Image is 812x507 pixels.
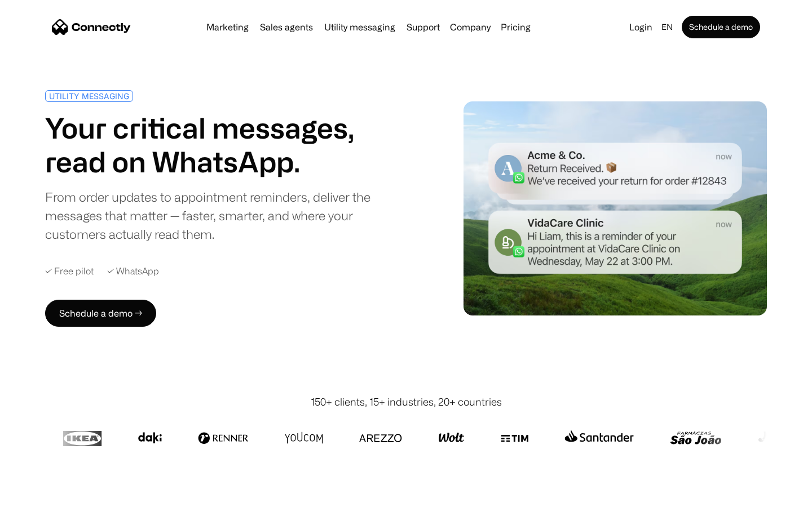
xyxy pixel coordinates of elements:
a: Support [402,23,444,32]
a: Login [625,19,657,35]
div: UTILITY MESSAGING [49,92,129,100]
a: Marketing [202,23,253,32]
a: Utility messaging [320,23,400,32]
a: Pricing [496,23,535,32]
a: Sales agents [255,23,317,32]
a: Schedule a demo → [45,300,156,327]
div: 150+ clients, 15+ industries, 20+ countries [311,394,502,410]
div: ✓ Free pilot [45,266,94,277]
div: Company [450,19,491,35]
h1: Your critical messages, read on WhatsApp. [45,111,401,179]
div: en [661,19,673,35]
a: Schedule a demo [682,16,760,38]
div: ✓ WhatsApp [107,266,159,277]
div: From order updates to appointment reminders, deliver the messages that matter — faster, smarter, ... [45,188,401,243]
aside: Language selected: English [11,486,68,503]
ul: Language list [23,487,68,503]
